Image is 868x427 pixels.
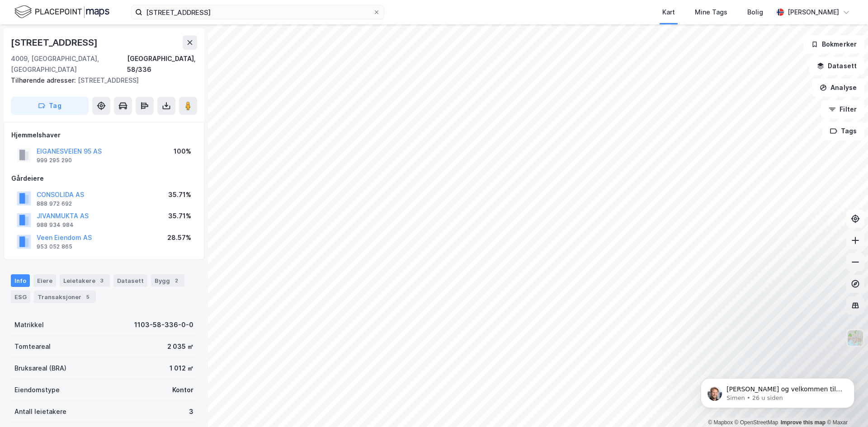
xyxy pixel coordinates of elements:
div: Kart [662,7,675,18]
div: Gårdeiere [11,173,197,184]
div: 888 972 692 [37,200,72,207]
div: Transaksjoner [34,291,96,303]
div: 100% [174,146,191,157]
div: 28.57% [167,232,191,243]
div: Matrikkel [14,319,44,330]
div: 988 934 984 [37,221,74,229]
button: Tag [11,97,89,115]
div: [PERSON_NAME] [788,7,839,18]
div: Info [11,274,30,287]
div: Eiendomstype [14,385,60,395]
div: Bruksareal (BRA) [14,363,66,374]
div: Hjemmelshaver [11,130,197,141]
a: OpenStreetMap [735,419,778,426]
div: Datasett [113,274,147,287]
div: [STREET_ADDRESS] [11,35,99,50]
div: 3 [97,276,106,285]
button: Tags [822,122,864,140]
img: Z [847,329,864,347]
input: Søk på adresse, matrikkel, gårdeiere, leietakere eller personer [142,5,373,19]
div: ESG [11,291,30,303]
div: 2 [172,276,181,285]
button: Bokmerker [803,35,864,53]
div: Antall leietakere [14,406,66,417]
div: Bygg [151,274,184,287]
div: 953 052 865 [37,243,72,250]
div: 4009, [GEOGRAPHIC_DATA], [GEOGRAPHIC_DATA] [11,53,127,75]
div: 999 295 290 [37,157,72,164]
div: 35.71% [168,211,191,221]
div: 3 [189,406,193,417]
span: Tilhørende adresser: [11,76,78,84]
div: 35.71% [168,189,191,200]
div: 1103-58-336-0-0 [134,319,193,330]
div: Leietakere [60,274,110,287]
div: Tomteareal [14,341,51,352]
img: logo.f888ab2527a4732fd821a326f86c7f29.svg [14,4,109,20]
a: Mapbox [708,419,733,426]
button: Datasett [809,57,864,75]
div: 2 035 ㎡ [167,341,193,352]
div: Mine Tags [695,7,727,18]
div: 1 012 ㎡ [170,363,193,374]
div: [STREET_ADDRESS] [11,75,190,86]
a: Improve this map [781,419,826,426]
div: Kontor [172,385,193,395]
div: Bolig [747,7,763,18]
div: [GEOGRAPHIC_DATA], 58/336 [127,53,197,75]
div: Eiere [33,274,56,287]
button: Analyse [812,79,864,97]
button: Filter [821,100,864,118]
div: 5 [83,292,92,301]
iframe: Intercom notifications melding [687,359,868,422]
